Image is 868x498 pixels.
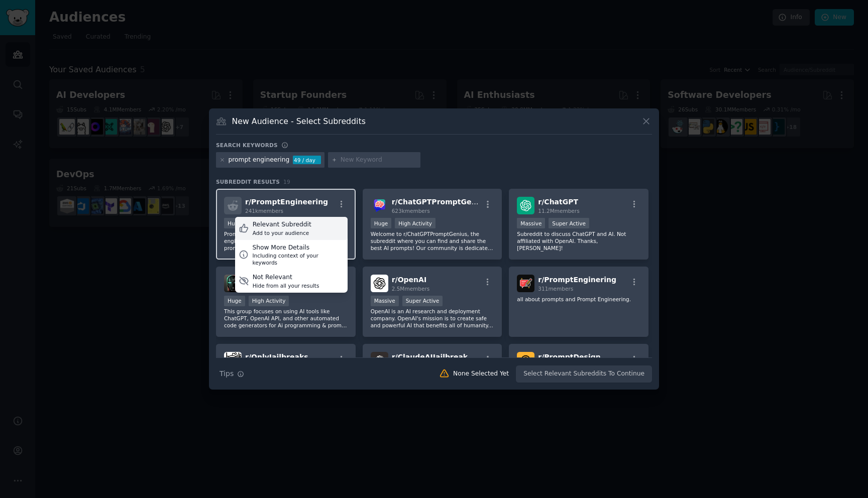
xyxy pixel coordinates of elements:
span: r/ PromptDesign [538,353,600,361]
div: Relevant Subreddit [253,220,311,229]
span: r/ ChatGPTPromptGenius [392,198,488,206]
img: OpenAI [371,275,388,292]
div: Show More Details [252,243,344,253]
h3: Search keywords [216,142,278,149]
div: Including context of your keywords [252,252,344,266]
img: ChatGPTPromptGenius [371,197,388,214]
span: 311 members [538,286,573,292]
p: OpenAI is an AI research and deployment company. OpenAI's mission is to create safe and powerful ... [371,308,494,329]
span: r/ OnlyJailbreaks [245,353,308,361]
div: Super Active [402,296,443,306]
img: ClaudeAIJailbreak [371,352,388,369]
div: High Activity [395,218,436,228]
span: Tips [220,368,234,379]
div: Hide from all your results [253,282,319,289]
img: PromptDesign [517,352,534,369]
span: 241k members [245,208,283,214]
div: Huge [224,218,245,228]
span: r/ ChatGPT [538,198,578,206]
div: Massive [371,296,399,306]
div: Super Active [549,218,589,228]
p: Welcome to r/ChatGPTPromptGenius, the subreddit where you can find and share the best AI prompts!... [371,230,494,252]
p: all about prompts and Prompt Engineering. [517,296,640,303]
span: 2.5M members [392,286,430,292]
span: 623k members [392,208,430,214]
div: 49 / day [293,156,321,165]
div: Not Relevant [253,273,319,282]
span: 11.2M members [538,208,579,214]
span: r/ PromptEnginering [538,276,616,284]
span: Subreddit Results [216,178,280,185]
div: Huge [224,296,245,306]
div: Huge [371,218,392,228]
input: New Keyword [341,156,417,165]
span: 19 [283,179,290,185]
div: prompt engineering [229,156,290,165]
span: r/ ClaudeAIJailbreak [392,353,468,361]
div: Massive [517,218,545,228]
p: This group focuses on using AI tools like ChatGPT, OpenAI API, and other automated code generator... [224,308,348,329]
button: Tips [216,365,248,383]
span: r/ OpenAI [392,276,426,284]
p: Prompt engineering is the application of engineering practices to the development of prompts - i.... [224,230,348,252]
p: Subreddit to discuss ChatGPT and AI. Not affiliated with OpenAI. Thanks, [PERSON_NAME]! [517,230,640,252]
img: PromptEnginering [517,275,534,292]
div: High Activity [249,296,289,306]
div: None Selected Yet [453,369,509,379]
h3: New Audience - Select Subreddits [232,116,366,127]
img: OnlyJailbreaks [224,352,242,369]
span: r/ PromptEngineering [245,198,328,206]
div: Add to your audience [253,229,311,236]
img: aipromptprogramming [224,275,242,292]
img: ChatGPT [517,197,534,214]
